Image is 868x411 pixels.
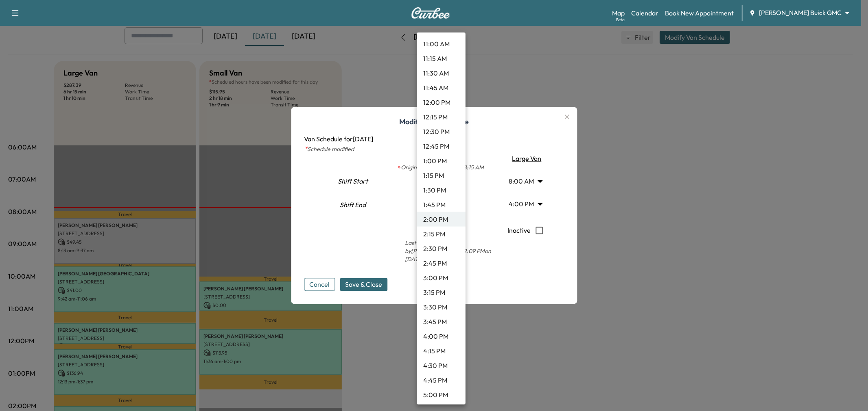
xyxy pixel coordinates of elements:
[417,124,466,139] li: 12:30 PM
[417,139,466,154] li: 12:45 PM
[417,37,466,51] li: 11:00 AM
[417,95,466,110] li: 12:00 PM
[417,80,466,95] li: 11:45 AM
[417,329,466,344] li: 4:00 PM
[417,270,466,285] li: 3:00 PM
[417,300,466,314] li: 3:30 PM
[417,183,466,197] li: 1:30 PM
[417,168,466,183] li: 1:15 PM
[417,51,466,66] li: 11:15 AM
[417,256,466,270] li: 2:45 PM
[417,373,466,387] li: 4:45 PM
[417,212,466,227] li: 2:00 PM
[417,344,466,358] li: 4:15 PM
[417,314,466,329] li: 3:45 PM
[417,227,466,241] li: 2:15 PM
[417,154,466,168] li: 1:00 PM
[417,197,466,212] li: 1:45 PM
[417,66,466,80] li: 11:30 AM
[417,110,466,124] li: 12:15 PM
[417,387,466,402] li: 5:00 PM
[417,241,466,256] li: 2:30 PM
[417,285,466,300] li: 3:15 PM
[417,358,466,373] li: 4:30 PM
